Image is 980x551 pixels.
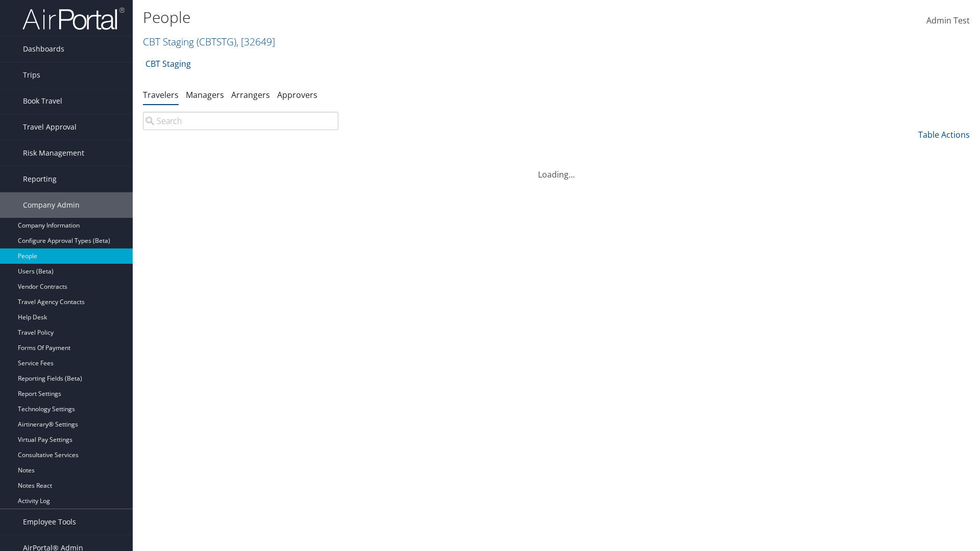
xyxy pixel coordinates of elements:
a: Table Actions [918,129,970,140]
input: Search [143,112,338,130]
span: Trips [23,62,40,88]
a: Approvers [277,89,317,101]
img: airportal-logo.png [22,7,125,31]
span: Admin Test [926,15,970,26]
h1: People [143,7,694,28]
span: Employee Tools [23,509,76,535]
a: Arrangers [231,89,270,101]
span: Dashboards [23,36,64,62]
a: Admin Test [926,5,970,37]
a: CBT Staging [145,54,191,74]
a: CBT Staging [143,35,275,48]
span: Company Admin [23,192,80,218]
div: Loading... [143,156,970,181]
a: Travelers [143,89,179,101]
span: Travel Approval [23,114,77,140]
a: Managers [186,89,224,101]
span: Risk Management [23,140,84,166]
span: Book Travel [23,88,62,114]
span: ( CBTSTG ) [197,35,236,48]
span: Reporting [23,166,57,192]
span: , [ 32649 ] [236,35,275,48]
